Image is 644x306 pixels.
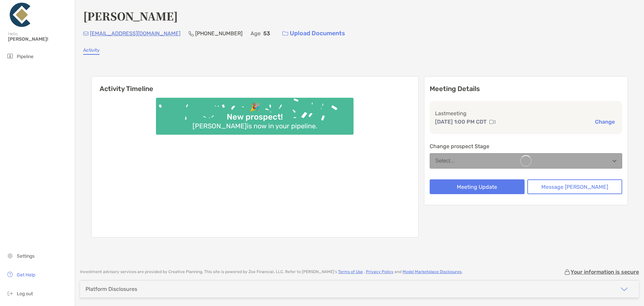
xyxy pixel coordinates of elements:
[189,31,194,36] img: Phone Icon
[366,269,393,274] a: Privacy Policy
[17,54,34,59] span: Pipeline
[251,29,261,38] p: Age
[620,285,628,293] img: icon arrow
[338,269,363,274] a: Terms of Use
[571,269,639,275] p: Your information is secure
[435,109,617,118] p: Last meeting
[6,270,14,278] img: get-help icon
[6,52,14,60] img: pipeline icon
[402,269,462,274] a: Model Marketplace Disclosures
[263,29,270,38] p: 53
[8,36,71,42] span: [PERSON_NAME]!
[247,102,263,112] div: 🎉
[278,26,350,41] a: Upload Documents
[489,119,495,125] img: communication type
[282,31,288,36] img: button icon
[224,112,285,122] div: New prospect!
[6,289,14,297] img: logout icon
[17,253,35,259] span: Settings
[6,252,14,260] img: settings icon
[83,8,178,24] h4: [PERSON_NAME]
[435,118,487,126] p: [DATE] 1:00 PM CDT
[80,269,463,274] p: Investment advisory services are provided by Creative Planning . This site is powered by Zoe Fina...
[8,3,32,27] img: Zoe Logo
[92,77,418,93] h6: Activity Timeline
[430,85,622,93] p: Meeting Details
[593,118,617,125] button: Change
[430,142,622,150] p: Change prospect Stage
[195,29,243,38] p: [PHONE_NUMBER]
[17,291,33,297] span: Log out
[430,179,525,194] button: Meeting Update
[83,47,100,55] a: Activity
[527,179,622,194] button: Message [PERSON_NAME]
[83,32,89,36] img: Email Icon
[17,272,35,278] span: Get Help
[86,286,137,292] div: Platform Disclosures
[90,29,180,38] p: [EMAIL_ADDRESS][DOMAIN_NAME]
[190,122,320,130] div: [PERSON_NAME] is now in your pipeline.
